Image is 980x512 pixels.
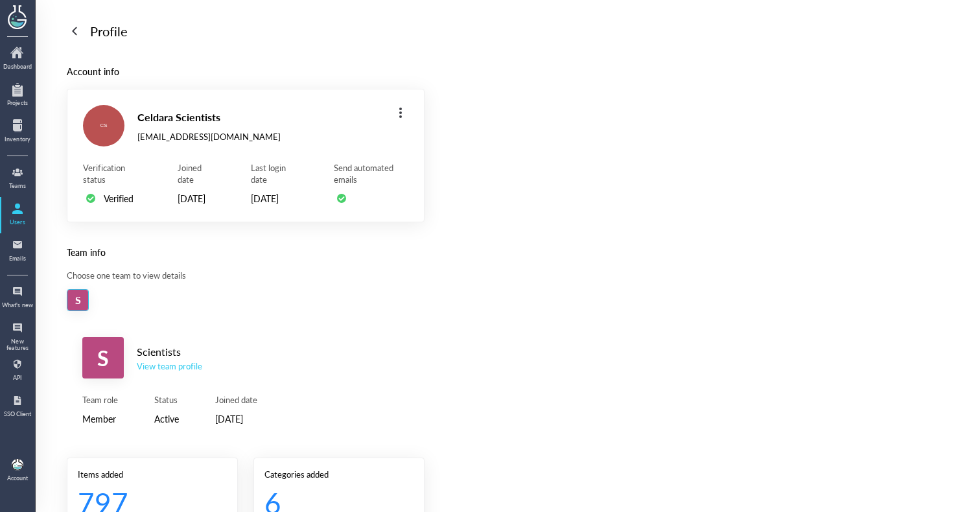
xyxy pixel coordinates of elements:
[178,191,215,206] div: [DATE]
[104,191,134,206] div: Verified
[178,162,215,185] div: Joined date
[1,411,34,417] div: SSO Client
[67,270,425,281] div: Choose one team to view details
[1,183,34,189] div: Teams
[82,394,118,406] div: Team role
[1,255,34,262] div: Emails
[215,411,257,426] div: [DATE]
[7,475,28,482] div: Account
[1,115,34,149] a: Inventory
[90,21,128,41] div: Profile
[67,64,425,78] div: Account info
[12,459,23,471] img: b9474ba4-a536-45cc-a50d-c6e2543a7ac2.jpeg
[334,162,408,185] div: Send automated emails
[1,235,34,268] a: Emails
[67,245,425,259] div: Team info
[78,469,227,480] div: Items added
[1,390,34,424] a: SSO Client
[154,394,179,406] div: Status
[215,394,257,406] div: Joined date
[2,1,33,31] img: genemod logo
[82,411,118,426] div: Member
[1,136,34,143] div: Inventory
[137,131,281,143] div: [EMAIL_ADDRESS][DOMAIN_NAME]
[154,411,179,426] div: Active
[1,64,34,70] div: Dashboard
[1,338,34,352] div: New features
[1,162,34,196] a: Teams
[1,100,34,106] div: Projects
[137,343,202,360] div: Scientists
[1,219,34,226] div: Users
[1,281,34,315] a: What's new
[75,290,81,310] span: S
[137,360,202,372] a: View team profile
[1,302,34,308] div: What's new
[1,43,34,76] a: Dashboard
[83,162,141,185] div: Verification status
[251,191,297,206] div: [DATE]
[1,354,34,388] a: API
[67,21,128,41] a: Profile
[97,337,109,378] span: S
[264,469,414,480] div: Categories added
[251,162,297,185] div: Last login date
[137,109,281,126] div: Celdara Scientists
[1,198,34,232] a: Users
[1,375,34,381] div: API
[1,318,34,351] a: New features
[1,79,34,113] a: Projects
[100,105,107,146] span: CS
